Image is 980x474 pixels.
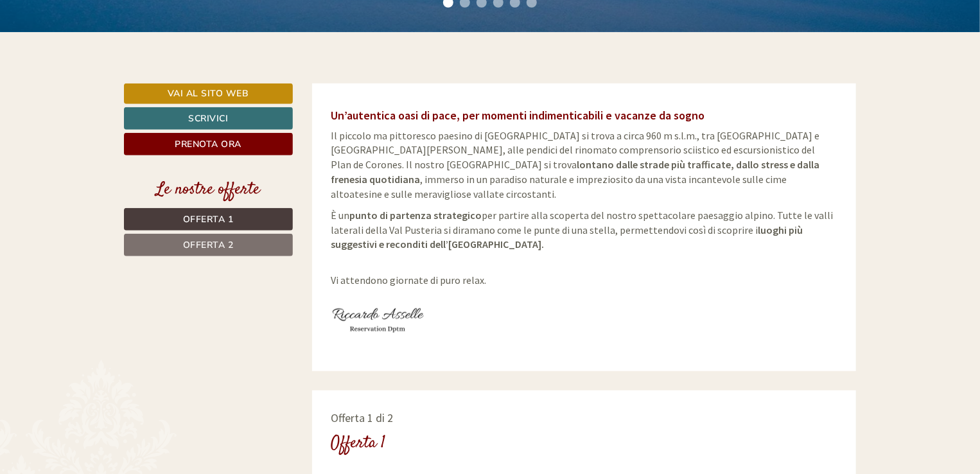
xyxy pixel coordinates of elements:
[350,209,482,222] strong: punto di partenza strategico
[183,213,234,225] span: Offerta 1
[331,259,487,286] span: Vi attendono giornate di puro relax.
[124,178,293,202] div: Le nostre offerte
[183,239,234,251] span: Offerta 2
[331,432,386,455] div: Offerta 1
[124,133,293,155] a: Prenota ora
[441,338,507,361] button: Invia
[124,83,293,104] a: Vai al sito web
[10,35,195,74] div: Buon giorno, come possiamo aiutarla?
[19,62,189,71] small: 19:01
[331,294,425,346] img: user-152.jpg
[331,224,803,251] strong: luoghi più suggestivi e reconditi dell’[GEOGRAPHIC_DATA].
[331,209,834,251] span: È un per partire alla scoperta del nostro spettacolare paesaggio alpino. Tutte le valli laterali ...
[331,410,394,425] span: Offerta 1 di 2
[331,129,820,200] span: Il piccolo ma pittoresco paesino di [GEOGRAPHIC_DATA] si trova a circa 960 m s.l.m., tra [GEOGRAP...
[230,10,276,31] div: [DATE]
[19,37,189,48] div: [GEOGRAPHIC_DATA]
[331,108,705,123] span: Un’autentica oasi di pace, per momenti indimenticabili e vacanze da sogno
[124,107,293,130] a: Scrivici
